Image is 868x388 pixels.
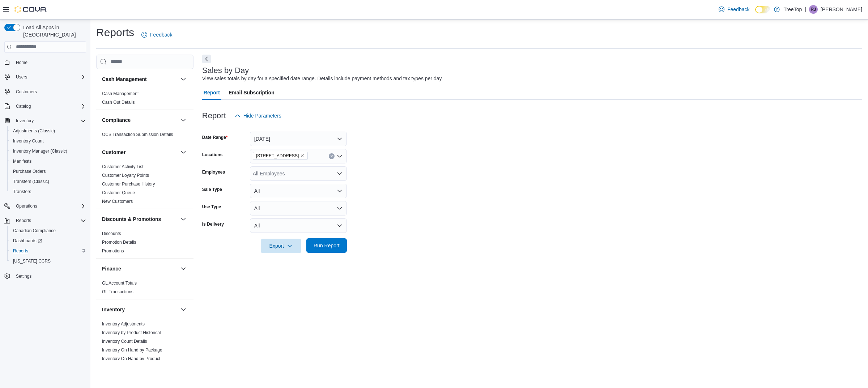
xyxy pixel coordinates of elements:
[16,103,31,109] span: Catalog
[102,231,121,236] a: Discounts
[102,330,161,335] a: Inventory by Product Historical
[102,321,145,327] span: Inventory Adjustments
[10,226,59,235] a: Canadian Compliance
[102,289,133,294] a: GL Transactions
[96,279,193,299] div: Finance
[16,273,31,279] span: Settings
[821,5,862,14] p: [PERSON_NAME]
[102,265,121,272] h3: Finance
[13,272,34,281] a: Settings
[102,338,147,344] span: Inventory Count Details
[1,86,89,97] button: Customers
[13,128,55,134] span: Adjustments (Classic)
[265,239,297,253] span: Export
[10,177,86,186] span: Transfers (Classic)
[13,58,30,67] a: Home
[243,112,281,119] span: Hide Parameters
[202,111,226,120] h3: Report
[13,202,40,210] button: Operations
[179,148,188,157] button: Customer
[755,6,770,13] input: Dark Mode
[805,5,806,14] p: |
[10,257,86,265] span: Washington CCRS
[13,138,44,144] span: Inventory Count
[7,187,89,197] button: Transfers
[10,187,86,196] span: Transfers
[179,116,188,124] button: Compliance
[102,306,125,313] h3: Inventory
[202,55,211,63] button: Next
[10,247,31,255] a: Reports
[102,91,139,97] span: Cash Management
[256,152,299,159] span: [STREET_ADDRESS]
[102,116,178,124] button: Compliance
[250,184,347,198] button: All
[14,6,47,13] img: Cova
[102,356,160,362] span: Inventory On Hand by Product
[102,339,147,344] a: Inventory Count Details
[250,218,347,233] button: All
[102,149,178,156] button: Customer
[204,85,220,100] span: Report
[13,248,28,254] span: Reports
[10,167,49,176] a: Purchase Orders
[229,85,275,100] span: Email Subscription
[10,147,70,155] a: Inventory Manager (Classic)
[150,31,172,38] span: Feedback
[716,2,752,17] a: Feedback
[102,116,131,124] h3: Compliance
[306,238,347,253] button: Run Report
[96,229,193,258] div: Discounts & Promotions
[102,190,135,195] a: Customer Queue
[96,89,193,110] div: Cash Management
[10,236,86,245] span: Dashboards
[102,190,135,196] span: Customer Queue
[7,236,89,246] a: Dashboards
[202,221,224,227] label: Is Delivery
[13,202,86,210] span: Operations
[179,264,188,273] button: Finance
[202,152,223,158] label: Locations
[102,173,149,178] a: Customer Loyalty Points
[10,137,86,145] span: Inventory Count
[102,281,137,286] a: GL Account Totals
[96,162,193,209] div: Customer
[811,5,816,14] span: RJ
[7,146,89,156] button: Inventory Manager (Classic)
[202,169,225,175] label: Employees
[20,24,86,38] span: Load All Apps in [GEOGRAPHIC_DATA]
[7,246,89,256] button: Reports
[13,102,86,111] span: Catalog
[179,75,188,84] button: Cash Management
[179,305,188,314] button: Inventory
[102,240,136,245] a: Promotion Details
[809,5,818,14] div: Reggie Jubran
[102,99,135,105] span: Cash Out Details
[102,172,149,178] span: Customer Loyalty Points
[250,201,347,216] button: All
[10,257,54,265] a: [US_STATE] CCRS
[13,169,46,174] span: Purchase Orders
[13,87,86,96] span: Customers
[7,226,89,236] button: Canadian Compliance
[102,330,161,336] span: Inventory by Product Historical
[250,132,347,146] button: [DATE]
[13,238,42,244] span: Dashboards
[13,148,67,154] span: Inventory Manager (Classic)
[13,88,40,96] a: Customers
[10,147,86,155] span: Inventory Manager (Classic)
[10,236,45,245] a: Dashboards
[13,216,86,225] span: Reports
[102,76,147,83] h3: Cash Management
[13,102,34,111] button: Catalog
[13,228,56,234] span: Canadian Compliance
[202,75,443,82] div: View sales totals by day for a specified date range. Details include payment methods and tax type...
[102,100,135,105] a: Cash Out Details
[102,248,124,253] a: Promotions
[96,130,193,142] div: Compliance
[202,66,249,75] h3: Sales by Day
[102,164,144,169] a: Customer Activity List
[7,136,89,146] button: Inventory Count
